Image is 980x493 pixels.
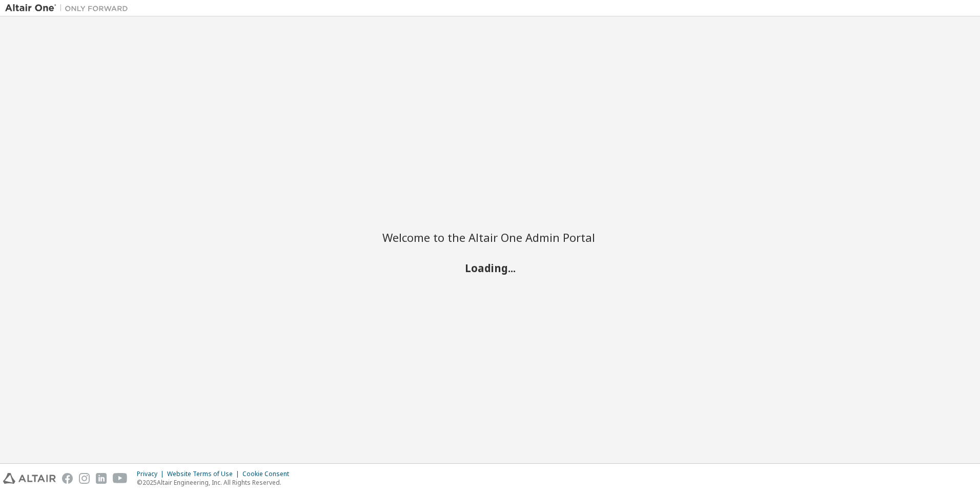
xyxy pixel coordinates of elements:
[5,3,133,13] img: Altair One
[382,230,598,244] h2: Welcome to the Altair One Admin Portal
[113,473,128,484] img: youtube.svg
[137,478,295,487] p: © 2025 Altair Engineering, Inc. All Rights Reserved.
[167,470,242,478] div: Website Terms of Use
[79,473,90,484] img: instagram.svg
[62,473,73,484] img: facebook.svg
[96,473,107,484] img: linkedin.svg
[242,470,295,478] div: Cookie Consent
[382,261,598,275] h2: Loading...
[137,470,167,478] div: Privacy
[3,473,56,484] img: altair_logo.svg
